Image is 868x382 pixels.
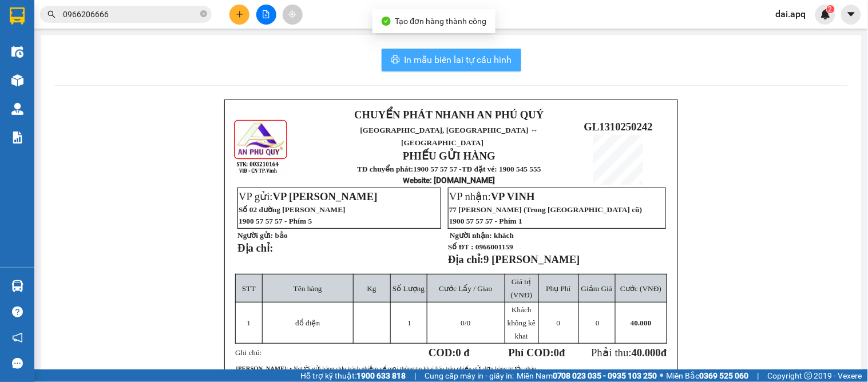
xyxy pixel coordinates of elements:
img: warehouse-icon [11,46,23,58]
span: search [47,10,56,18]
span: notification [12,332,23,343]
span: đ [661,347,667,359]
button: caret-down [841,5,861,25]
img: solution-icon [11,132,23,144]
button: printerIn mẫu biên lai tự cấu hình [382,49,521,71]
span: 0 [596,319,600,327]
span: Cước Lấy / Giao [439,284,492,293]
span: STT [242,284,256,293]
span: check-circle [382,17,391,26]
span: printer [391,55,400,66]
span: ⚪️ [660,373,664,378]
span: 2 [829,5,833,13]
span: Phụ Phí [546,284,570,293]
span: 1 [407,319,411,327]
span: Cung cấp máy in - giấy in: [425,369,514,382]
span: VP [PERSON_NAME] [273,190,378,202]
span: 0 [461,319,465,327]
span: | [758,369,759,382]
span: copyright [804,372,812,380]
sup: 2 [827,5,835,13]
span: VP gửi: [239,190,377,202]
strong: 0708 023 035 - 0935 103 250 [553,371,657,380]
span: Tạo đơn hàng thành công [395,17,487,26]
span: 1 [247,319,251,327]
span: Số 02 đường [PERSON_NAME] [239,205,346,214]
span: close-circle [200,10,207,17]
span: file-add [262,10,270,18]
strong: : [DOMAIN_NAME] [403,176,496,185]
img: logo [6,62,22,118]
span: 0966001159 [475,242,513,251]
span: [GEOGRAPHIC_DATA], [GEOGRAPHIC_DATA] ↔ [GEOGRAPHIC_DATA] [360,126,538,147]
span: | [414,369,416,382]
strong: [PERSON_NAME] [236,365,287,372]
span: Hỗ trợ kỹ thuật: [300,369,406,382]
span: 77 [PERSON_NAME] (Trong [GEOGRAPHIC_DATA] cũ) [449,205,642,214]
span: Kg [367,284,376,293]
span: Giảm Giá [581,284,612,293]
span: caret-down [846,9,857,19]
img: logo-vxr [10,7,25,25]
span: Miền Bắc [667,369,749,382]
span: VP nhận: [449,190,535,202]
span: 40.000 [632,347,661,359]
img: logo [233,118,290,175]
span: 1900 57 57 57 - Phím 1 [449,217,522,225]
span: 0 đ [456,347,470,359]
strong: TĐ đặt vé: 1900 545 555 [462,165,541,173]
span: VP VINH [491,190,535,202]
img: warehouse-icon [11,280,23,292]
span: 0 [557,319,561,327]
img: warehouse-icon [11,74,23,86]
img: warehouse-icon [11,103,23,115]
strong: 1900 57 57 57 - [414,165,462,173]
span: Miền Nam [517,369,657,382]
button: file-add [256,5,276,25]
span: Phải thu: [591,347,667,359]
input: Tìm tên, số ĐT hoặc mã đơn [63,8,198,21]
button: aim [283,5,303,25]
span: Giá trị (VNĐ) [511,277,533,299]
span: đồ điện [295,319,320,327]
button: plus [229,5,249,25]
span: 0 [554,347,559,359]
span: aim [288,10,296,18]
span: plus [236,10,244,18]
strong: CHUYỂN PHÁT NHANH AN PHÚ QUÝ [27,9,109,46]
span: Số Lượng [393,284,425,293]
strong: Địa chỉ: [237,242,273,254]
span: dai.apq [767,7,815,21]
span: close-circle [200,9,207,20]
strong: CHUYỂN PHÁT NHANH AN PHÚ QUÝ [354,109,544,121]
strong: TĐ chuyển phát: [357,165,413,173]
span: GL1310250242 [584,121,653,133]
span: /0 [461,319,471,327]
strong: Phí COD: đ [509,347,565,359]
span: 40.000 [631,319,652,327]
span: Cước (VNĐ) [620,284,661,293]
span: khách [494,231,514,240]
strong: Người gửi: [237,231,273,240]
span: [GEOGRAPHIC_DATA], [GEOGRAPHIC_DATA] ↔ [GEOGRAPHIC_DATA] [26,49,110,87]
strong: Địa chỉ: [448,253,483,265]
strong: 0369 525 060 [700,371,749,380]
strong: PHIẾU GỬI HÀNG [403,150,496,162]
img: icon-new-feature [821,9,831,19]
span: Ghi chú: [235,348,261,357]
span: message [12,358,23,369]
span: Website [403,176,430,185]
span: question-circle [12,307,23,317]
span: 9 [PERSON_NAME] [483,253,580,265]
strong: COD: [429,347,470,359]
strong: Người nhận: [450,231,492,240]
strong: Số ĐT : [448,242,474,251]
strong: 1900 633 818 [356,371,406,380]
span: bảo [275,231,288,240]
span: Tên hàng [294,284,322,293]
span: Khách không kê khai [508,305,536,340]
span: In mẫu biên lai tự cấu hình [405,53,512,67]
span: 1900 57 57 57 - Phím 5 [239,217,312,225]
